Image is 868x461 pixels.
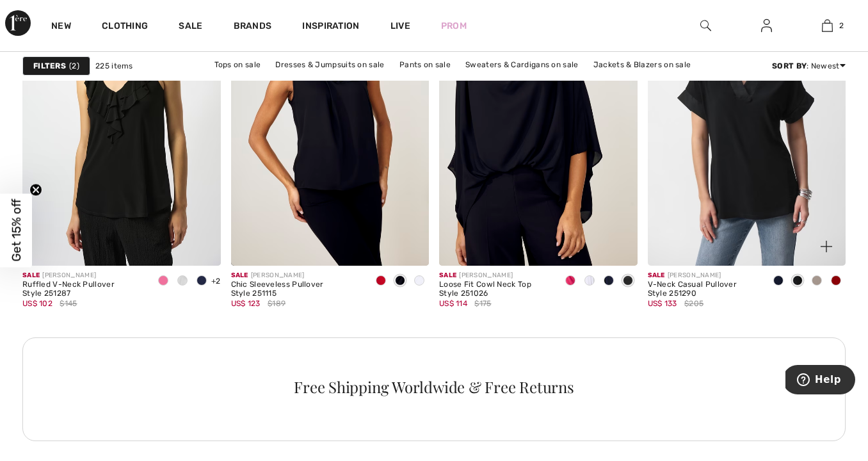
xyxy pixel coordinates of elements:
span: Get 15% off [9,199,24,262]
a: Sale [179,20,202,34]
iframe: Opens a widget where you can find more information [785,365,855,397]
span: $205 [684,298,703,309]
div: Bubble gum [154,271,173,292]
div: Vanilla 30 [173,271,192,292]
div: Midnight Blue [192,271,211,292]
div: [PERSON_NAME] [22,271,143,280]
div: : Newest [772,60,846,72]
div: Black [788,271,807,292]
span: 225 items [95,60,133,72]
div: Moonstone [807,271,826,292]
span: US$ 133 [648,299,677,308]
a: Sign In [751,18,782,34]
a: Live [390,19,410,33]
div: Ruffled V-Neck Pullover Style 251287 [22,280,143,298]
a: Skirts on sale [378,73,442,90]
span: US$ 102 [22,299,52,308]
img: plus_v2.svg [821,241,832,252]
a: Prom [441,19,467,33]
a: Tops on sale [208,56,268,73]
a: Pants on sale [393,56,457,73]
button: Close teaser [29,184,42,197]
div: Geranium [561,271,580,292]
a: Brands [234,20,272,34]
span: $189 [268,298,285,309]
span: Sale [22,271,40,279]
div: Vanilla 30 [580,271,599,292]
span: US$ 114 [439,299,467,308]
div: Off White [410,271,429,292]
img: 1ère Avenue [5,10,31,36]
a: Jackets & Blazers on sale [587,56,698,73]
span: Sale [648,271,665,279]
span: +2 [211,277,221,286]
img: search the website [700,18,711,33]
span: $175 [474,298,491,309]
a: Dresses & Jumpsuits on sale [269,56,390,73]
div: Chic Sleeveless Pullover Style 251115 [231,280,362,298]
div: Black [390,271,410,292]
span: 2 [69,60,79,72]
span: US$ 123 [231,299,261,308]
span: Inspiration [302,20,359,34]
div: V-Neck Casual Pullover Style 251290 [648,280,759,298]
span: $145 [60,298,77,309]
span: Sale [231,271,248,279]
img: My Bag [822,18,833,33]
div: [PERSON_NAME] [231,271,362,280]
img: My Info [761,18,772,33]
a: 2 [798,18,857,33]
a: Sweaters & Cardigans on sale [459,56,584,73]
div: [PERSON_NAME] [648,271,759,280]
div: Midnight Blue [769,271,788,292]
div: Radiant red [826,271,846,292]
div: Loose Fit Cowl Neck Top Style 251026 [439,280,551,298]
a: Outerwear on sale [444,73,527,90]
div: Midnight Blue [599,271,618,292]
span: 2 [839,20,844,31]
a: Clothing [102,20,148,34]
div: [PERSON_NAME] [439,271,551,280]
div: Free Shipping Worldwide & Free Returns [40,379,829,394]
strong: Filters [33,60,66,72]
strong: Sort By [772,61,807,70]
div: Black [618,271,638,292]
a: New [51,20,71,34]
span: Sale [439,271,456,279]
div: Radiant red [371,271,390,292]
